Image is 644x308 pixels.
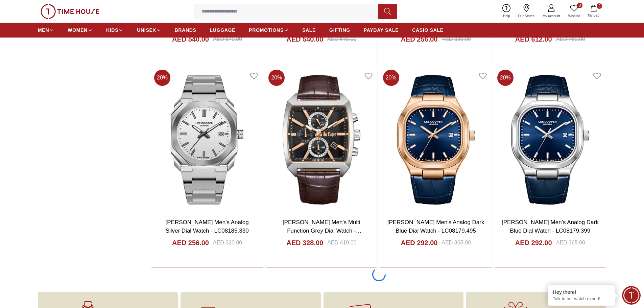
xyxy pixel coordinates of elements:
[495,67,606,212] img: Lee Cooper Men's Analog Dark Blue Dial Watch - LC08179.399
[166,219,249,234] a: [PERSON_NAME] Men's Analog Silver Dial Watch - LC08185.330
[387,219,484,234] a: [PERSON_NAME] Men's Analog Dark Blue Dial Watch - LC08179.495
[154,70,170,86] span: 20 %
[585,13,602,18] span: My Bag
[515,34,552,44] h4: AED 612.00
[556,35,585,43] div: AED 765.00
[380,67,492,212] img: Lee Cooper Men's Analog Dark Blue Dial Watch - LC08179.495
[364,24,399,36] a: PAYDAY SALE
[302,24,316,36] a: SALE
[412,27,444,33] span: CASIO SALE
[302,27,316,33] span: SALE
[38,24,54,36] a: MEN
[175,24,196,36] a: BRANDS
[329,24,350,36] a: GIFTING
[175,27,196,33] span: BRANDS
[364,27,399,33] span: PAYDAY SALE
[329,27,350,33] span: GIFTING
[249,24,289,36] a: PROMOTIONS
[283,219,362,243] a: [PERSON_NAME] Men's Multi Function Grey Dial Watch - LC08180.362
[137,27,156,33] span: UNISEX
[383,70,399,86] span: 20 %
[442,239,471,247] div: AED 365.00
[210,24,236,36] a: LUGGAGE
[327,35,356,43] div: AED 675.00
[499,3,514,20] a: Help
[514,3,539,20] a: Our Stores
[106,27,118,33] span: KIDS
[500,14,513,19] span: Help
[249,27,284,33] span: PROMOTIONS
[401,238,438,247] h4: AED 292.00
[268,70,285,86] span: 20 %
[213,35,242,43] div: AED 675.00
[566,14,582,19] span: Wishlist
[106,24,123,36] a: KIDS
[584,3,603,19] button: 3My Bag
[412,24,444,36] a: CASIO SALE
[553,296,610,302] p: Talk to our watch expert!
[327,239,356,247] div: AED 410.00
[68,24,93,36] a: WOMEN
[68,27,88,33] span: WOMEN
[401,34,438,44] h4: AED 256.00
[172,34,209,44] h4: AED 540.00
[210,27,236,33] span: LUGGAGE
[38,27,49,33] span: MEN
[556,239,585,247] div: AED 365.00
[286,238,323,247] h4: AED 328.00
[597,3,602,9] span: 3
[497,70,514,86] span: 20 %
[540,14,563,19] span: My Account
[137,24,161,36] a: UNISEX
[577,3,582,8] span: 0
[41,4,99,19] img: ...
[286,34,323,44] h4: AED 540.00
[564,3,584,20] a: 0Wishlist
[266,67,377,212] img: Lee Cooper Men's Multi Function Grey Dial Watch - LC08180.362
[515,238,552,247] h4: AED 292.00
[442,35,471,43] div: AED 320.00
[172,238,209,247] h4: AED 256.00
[151,67,263,212] img: Lee Cooper Men's Analog Silver Dial Watch - LC08185.330
[502,219,599,234] a: [PERSON_NAME] Men's Analog Dark Blue Dial Watch - LC08179.399
[553,289,610,295] div: Hey there!
[213,239,242,247] div: AED 320.00
[516,14,537,19] span: Our Stores
[622,286,641,305] div: Chat Widget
